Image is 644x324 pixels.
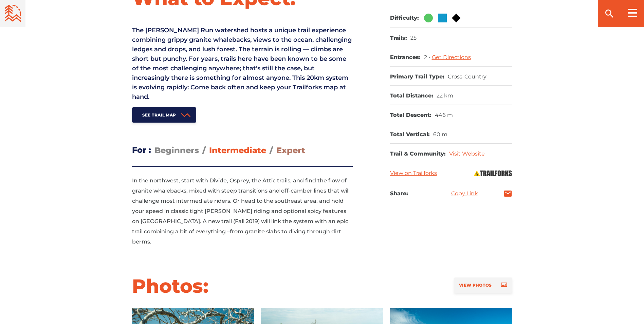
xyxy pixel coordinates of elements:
[459,283,492,288] span: View Photos
[390,15,419,22] dt: Difficulty:
[276,145,305,155] span: Expert
[390,189,408,198] h3: Share:
[449,150,485,157] a: Visit Website
[433,131,447,138] dd: 60 m
[503,189,512,198] a: mail
[451,191,478,196] a: Copy Link
[390,35,407,42] dt: Trails:
[390,73,444,80] dt: Primary Trail Type:
[132,176,353,247] p: In the northwest, start with Divide, Osprey, the Attic trails, and find the flow of granite whale...
[435,112,453,119] dd: 446 m
[438,14,447,22] img: Blue Square
[454,277,512,293] a: View Photos
[390,131,430,138] dt: Total Vertical:
[448,73,486,80] dd: Cross-Country
[142,112,176,118] span: See Trail Map
[410,35,417,42] dd: 25
[604,8,615,19] ion-icon: search
[390,92,433,100] dt: Total Distance:
[473,170,512,177] img: Trailforks
[437,92,453,100] dd: 22 km
[424,54,432,60] span: 2
[390,54,421,61] dt: Entrances:
[132,143,151,157] h3: For
[390,112,431,119] dt: Total Descent:
[154,145,199,155] span: Beginners
[132,274,208,298] h2: Photos:
[452,14,461,22] img: Black Diamond
[390,150,446,158] dt: Trail & Community:
[132,107,197,123] a: See Trail Map
[209,145,266,155] span: Intermediate
[390,170,437,176] a: View on Trailforks
[132,25,353,102] p: The [PERSON_NAME] Run watershed hosts a unique trail experience combining grippy granite whalebac...
[424,14,433,22] img: Green Circle
[432,54,471,60] a: Get Directions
